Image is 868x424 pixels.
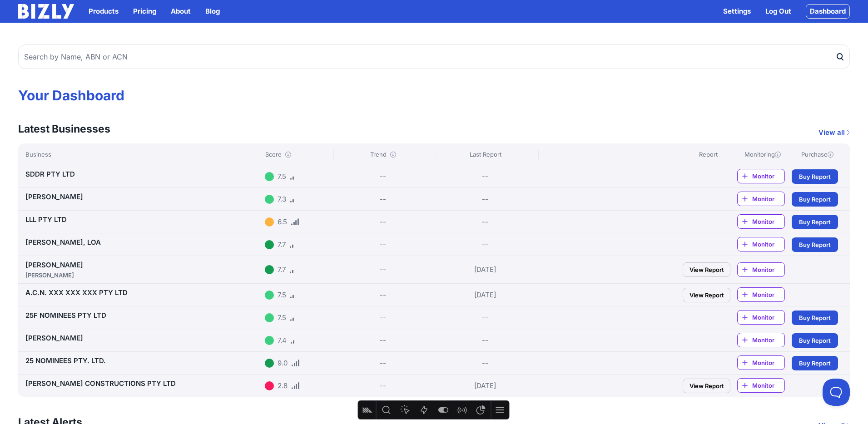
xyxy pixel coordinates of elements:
[18,44,850,69] input: Search by Name, ABN or ACN
[278,380,288,391] div: 2.8
[436,333,535,348] div: --
[25,150,261,159] div: Business
[792,356,838,370] a: Buy Report
[25,271,261,280] div: [PERSON_NAME]
[133,6,156,17] a: Pricing
[436,214,535,229] div: --
[25,261,261,280] a: [PERSON_NAME][PERSON_NAME]
[380,217,386,227] div: --
[792,311,838,325] a: Buy Report
[278,194,286,205] div: 7.3
[18,122,110,136] h3: Latest Businesses
[752,381,784,390] span: Monitor
[723,6,751,17] a: Settings
[436,378,535,393] div: [DATE]
[792,150,843,159] div: Purchase
[25,356,106,365] a: 25 NOMINEES PTY. LTD.
[737,355,785,370] a: Monitor
[205,6,220,17] a: Blog
[799,195,831,204] span: Buy Report
[737,262,785,277] a: Monitor
[752,358,784,367] span: Monitor
[380,239,386,250] div: --
[436,355,535,370] div: --
[380,264,386,275] div: --
[752,290,784,299] span: Monitor
[792,169,838,184] a: Buy Report
[823,379,850,406] iframe: Toggle Customer Support
[737,214,785,229] a: Monitor
[792,192,838,207] a: Buy Report
[752,240,784,249] span: Monitor
[25,288,128,297] a: A.C.N. XXX XXX XXX PTY LTD
[799,172,831,181] span: Buy Report
[799,240,831,249] span: Buy Report
[278,335,287,346] div: 7.4
[799,313,831,322] span: Buy Report
[683,288,730,302] a: View Report
[765,6,791,17] a: Log Out
[683,262,730,277] a: View Report
[278,290,286,301] div: 7.5
[265,150,330,159] div: Score
[89,6,119,17] button: Products
[436,192,535,207] div: --
[171,6,191,17] a: About
[752,265,784,274] span: Monitor
[25,379,176,388] a: [PERSON_NAME] CONSTRUCTIONS PTY LTD
[25,334,83,342] a: [PERSON_NAME]
[436,287,535,302] div: [DATE]
[436,310,535,325] div: --
[380,312,386,323] div: --
[737,287,785,302] a: Monitor
[737,169,785,183] a: Monitor
[380,335,386,346] div: --
[752,217,784,226] span: Monitor
[436,169,535,184] div: --
[683,150,734,159] div: Report
[380,380,386,391] div: --
[380,171,386,182] div: --
[25,192,83,201] a: [PERSON_NAME]
[752,172,784,181] span: Monitor
[278,264,286,275] div: 7.7
[278,239,286,250] div: 7.7
[792,237,838,252] a: Buy Report
[799,217,831,227] span: Buy Report
[752,313,784,322] span: Monitor
[25,170,75,178] a: SDDR PTY LTD
[278,171,286,182] div: 7.5
[278,358,288,369] div: 9.0
[737,237,785,251] a: Monitor
[752,194,784,203] span: Monitor
[380,194,386,205] div: --
[436,260,535,280] div: [DATE]
[25,238,101,247] a: [PERSON_NAME], LOA
[752,335,784,345] span: Monitor
[737,150,788,159] div: Monitoring
[792,215,838,229] a: Buy Report
[436,237,535,252] div: --
[799,336,831,345] span: Buy Report
[436,150,535,159] div: Last Report
[737,378,785,393] a: Monitor
[278,217,287,227] div: 6.5
[683,379,730,393] a: View Report
[278,312,286,323] div: 7.5
[25,311,106,320] a: 25F NOMINEES PTY LTD
[792,333,838,348] a: Buy Report
[737,333,785,347] a: Monitor
[737,310,785,325] a: Monitor
[380,290,386,301] div: --
[818,127,850,138] a: View all
[333,150,432,159] div: Trend
[25,215,67,224] a: LLL PTY LTD
[380,358,386,369] div: --
[18,87,850,104] h1: Your Dashboard
[806,4,850,19] a: Dashboard
[737,192,785,206] a: Monitor
[799,359,831,368] span: Buy Report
